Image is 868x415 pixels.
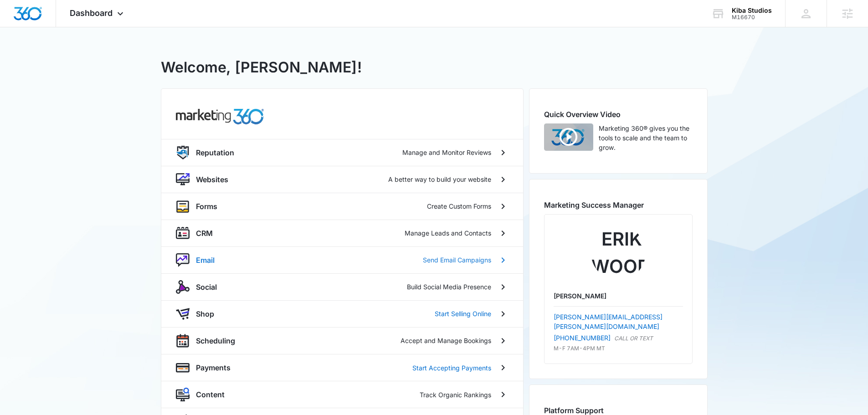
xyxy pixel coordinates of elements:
p: Start Accepting Payments [412,363,491,373]
a: [PERSON_NAME][EMAIL_ADDRESS][PERSON_NAME][DOMAIN_NAME] [554,313,663,330]
img: social [176,280,190,294]
p: CRM [196,228,213,239]
img: shopApp [176,307,190,321]
p: Start Selling Online [435,309,491,318]
p: Manage Leads and Contacts [405,228,491,238]
a: contentContentTrack Organic Rankings [161,381,523,408]
img: nurture [176,253,190,267]
p: Shop [196,308,214,319]
div: account name [732,7,772,14]
p: Reputation [196,147,234,158]
img: website [176,173,190,186]
a: nurtureEmailSend Email Campaigns [161,246,523,273]
p: Manage and Monitor Reviews [402,148,491,157]
p: Content [196,389,225,400]
p: Email [196,255,215,266]
img: content [176,388,190,401]
img: crm [176,226,190,240]
span: Dashboard [70,8,113,18]
img: forms [176,200,190,213]
img: Quick Overview Video [544,123,593,151]
img: Erik Woods [591,225,646,280]
p: Payments [196,362,231,373]
a: [PHONE_NUMBER] [554,333,611,343]
p: CALL OR TEXT [614,334,653,343]
p: Accept and Manage Bookings [401,336,491,345]
h2: Marketing Success Manager [544,200,693,210]
img: payments [176,361,190,374]
a: reputationReputationManage and Monitor Reviews [161,139,523,166]
a: socialSocialBuild Social Media Presence [161,273,523,300]
a: schedulingSchedulingAccept and Manage Bookings [161,327,523,354]
a: shopAppShopStart Selling Online [161,300,523,327]
p: M-F 7AM-4PM MT [554,344,683,353]
p: Marketing 360® gives you the tools to scale and the team to grow. [599,123,693,152]
a: crmCRMManage Leads and Contacts [161,220,523,246]
h2: Quick Overview Video [544,109,693,120]
p: Send Email Campaigns [423,255,491,265]
p: Track Organic Rankings [420,390,491,400]
img: reputation [176,146,190,159]
p: Scheduling [196,335,235,346]
img: common.products.marketing.title [176,109,264,124]
p: Social [196,282,217,292]
p: [PERSON_NAME] [554,291,683,301]
h1: Welcome, [PERSON_NAME]! [161,56,362,78]
a: paymentsPaymentsStart Accepting Payments [161,354,523,381]
a: websiteWebsitesA better way to build your website [161,166,523,193]
a: formsFormsCreate Custom Forms [161,193,523,220]
p: Websites [196,174,228,185]
img: scheduling [176,334,190,348]
p: Create Custom Forms [427,201,491,211]
p: Forms [196,201,217,212]
p: Build Social Media Presence [407,282,491,292]
p: A better way to build your website [388,174,491,184]
div: account id [732,14,772,20]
